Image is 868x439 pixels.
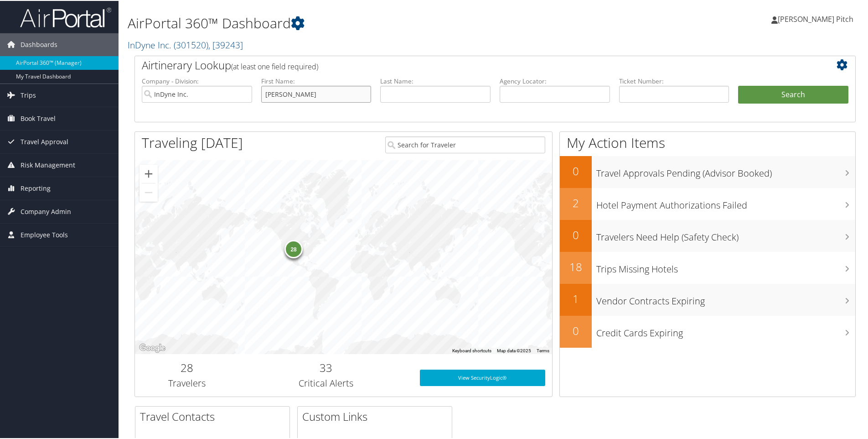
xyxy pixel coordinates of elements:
[619,76,729,85] label: Ticket Number:
[21,199,71,222] span: Company Admin
[128,13,618,32] h1: AirPortal 360™ Dashboard
[420,369,545,385] a: View SecurityLogic®
[596,193,855,211] h3: Hotel Payment Authorizations Failed
[560,162,592,178] h2: 0
[139,164,158,182] button: Zoom in
[21,106,56,129] span: Book Travel
[385,136,545,152] input: Search for Traveler
[560,226,592,242] h2: 0
[142,132,243,152] h1: Traveling [DATE]
[596,225,855,243] h3: Travelers Need Help (Safety Check)
[500,76,610,85] label: Agency Locator:
[452,347,491,353] button: Keyboard shortcuts
[380,76,491,85] label: Last Name:
[139,183,158,201] button: Zoom out
[137,341,167,353] a: Open this area in Google Maps (opens a new window)
[142,57,788,72] h2: Airtinerary Lookup
[537,347,549,352] a: Terms (opens in new tab)
[142,76,252,85] label: Company - Division:
[21,153,75,176] span: Risk Management
[560,194,592,210] h2: 2
[20,6,111,27] img: airportal-logo.png
[560,322,592,338] h2: 0
[208,38,243,50] span: , [ 39243 ]
[771,5,863,32] a: [PERSON_NAME] Pitch
[596,289,855,307] h3: Vendor Contracts Expiring
[137,341,167,353] img: Google
[596,162,855,179] h3: Travel Approvals Pending (Advisor Booked)
[560,258,592,274] h2: 18
[560,155,855,187] a: 0Travel Approvals Pending (Advisor Booked)
[560,283,855,315] a: 1Vendor Contracts Expiring
[128,38,243,50] a: InDyne Inc.
[596,257,855,275] h3: Trips Missing Hotels
[302,408,452,423] h2: Custom Links
[560,251,855,283] a: 18Trips Missing Hotels
[140,408,289,423] h2: Travel Contacts
[497,347,531,352] span: Map data ©2025
[21,32,57,55] span: Dashboards
[560,315,855,347] a: 0Credit Cards Expiring
[560,219,855,251] a: 0Travelers Need Help (Safety Check)
[246,359,406,375] h2: 33
[560,132,855,152] h1: My Action Items
[560,187,855,219] a: 2Hotel Payment Authorizations Failed
[21,83,36,106] span: Trips
[142,359,232,375] h2: 28
[174,38,208,50] span: ( 301520 )
[21,176,51,199] span: Reporting
[284,239,303,257] div: 28
[21,130,68,152] span: Travel Approval
[21,223,68,246] span: Employee Tools
[778,13,853,23] span: [PERSON_NAME] Pitch
[261,76,372,85] label: First Name:
[560,290,592,306] h2: 1
[246,376,406,389] h3: Critical Alerts
[142,376,232,389] h3: Travelers
[596,321,855,339] h3: Credit Cards Expiring
[738,85,848,103] button: Search
[231,61,318,71] span: (at least one field required)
